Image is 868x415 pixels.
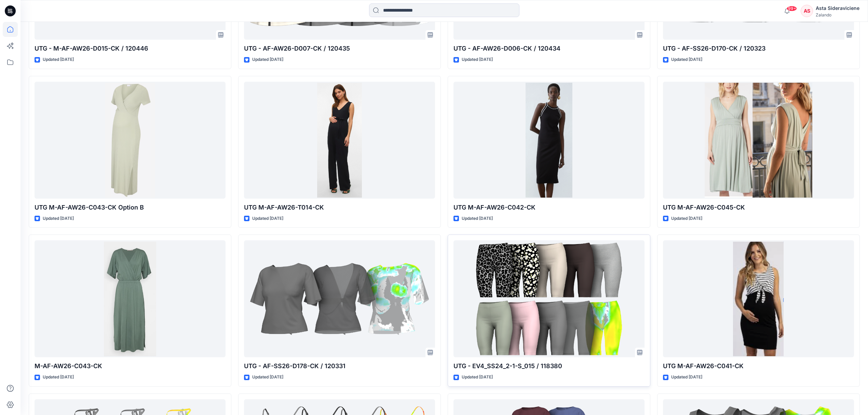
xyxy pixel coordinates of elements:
[252,374,283,381] p: Updated [DATE]
[453,82,645,199] a: UTG M-AF-AW26-C042-CK
[43,56,74,63] p: Updated [DATE]
[35,240,226,357] a: M-AF-AW26-C043-CK
[663,44,854,53] p: UTG - AF-SS26-D170-CK / 120323
[816,12,859,17] div: Zalando
[816,4,859,12] div: Asta Sideraviciene
[462,215,493,222] p: Updated [DATE]
[43,215,74,222] p: Updated [DATE]
[663,82,854,199] a: UTG M-AF-AW26-C045-CK
[663,203,854,212] p: UTG M-AF-AW26-C045-CK
[252,215,283,222] p: Updated [DATE]
[244,240,435,357] a: UTG - AF-SS26-D178-CK / 120331
[462,56,493,63] p: Updated [DATE]
[252,56,283,63] p: Updated [DATE]
[663,240,854,357] a: UTG M-AF-AW26-C041-CK
[35,82,226,199] a: UTG M-AF-AW26-C043-CK Option B
[35,44,226,53] p: UTG - M-AF-AW26-D015-CK / 120446
[244,361,435,371] p: UTG - AF-SS26-D178-CK / 120331
[43,374,74,381] p: Updated [DATE]
[671,56,702,63] p: Updated [DATE]
[244,203,435,212] p: UTG M-AF-AW26-T014-CK
[35,203,226,212] p: UTG M-AF-AW26-C043-CK Option B
[787,6,797,11] span: 99+
[453,361,645,371] p: UTG - EV4_SS24_2-1-S_015 / 118380
[244,82,435,199] a: UTG M-AF-AW26-T014-CK
[35,361,226,371] p: M-AF-AW26-C043-CK
[244,44,435,53] p: UTG - AF-AW26-D007-CK / 120435
[671,374,702,381] p: Updated [DATE]
[453,44,645,53] p: UTG - AF-AW26-D006-CK / 120434
[462,374,493,381] p: Updated [DATE]
[663,361,854,371] p: UTG M-AF-AW26-C041-CK
[453,203,645,212] p: UTG M-AF-AW26-C042-CK
[671,215,702,222] p: Updated [DATE]
[801,5,813,17] div: AS
[453,240,645,357] a: UTG - EV4_SS24_2-1-S_015 / 118380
